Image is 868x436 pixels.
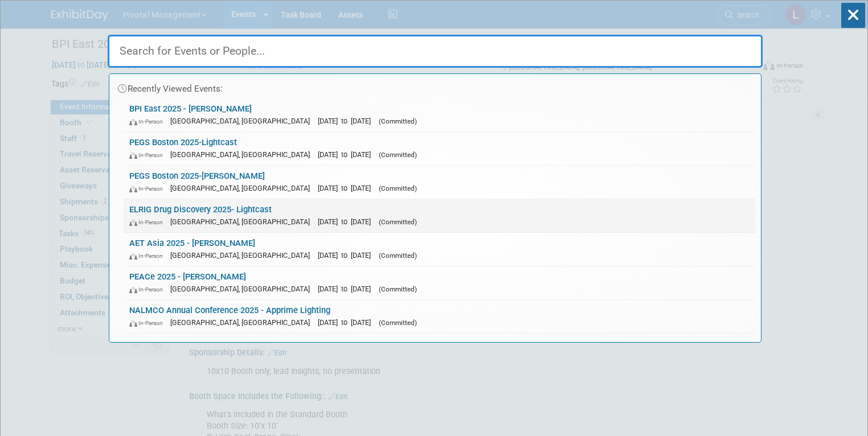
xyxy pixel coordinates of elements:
span: In-Person [129,185,168,192]
span: [GEOGRAPHIC_DATA], [GEOGRAPHIC_DATA] [170,150,316,159]
span: [DATE] to [DATE] [318,150,376,159]
span: (Committed) [379,184,417,192]
span: [GEOGRAPHIC_DATA], [GEOGRAPHIC_DATA] [170,251,316,260]
span: In-Person [129,319,168,327]
a: NALMCO Annual Conference 2025 - Apprime Lighting In-Person [GEOGRAPHIC_DATA], [GEOGRAPHIC_DATA] [... [124,300,755,333]
a: PEGS Boston 2025-Lightcast In-Person [GEOGRAPHIC_DATA], [GEOGRAPHIC_DATA] [DATE] to [DATE] (Commi... [124,132,755,165]
span: [DATE] to [DATE] [318,318,376,327]
span: (Committed) [379,319,417,327]
span: In-Person [129,151,168,159]
span: (Committed) [379,151,417,159]
span: [DATE] to [DATE] [318,251,376,260]
span: [GEOGRAPHIC_DATA], [GEOGRAPHIC_DATA] [170,217,316,226]
span: (Committed) [379,252,417,260]
a: BPI East 2025 - [PERSON_NAME] In-Person [GEOGRAPHIC_DATA], [GEOGRAPHIC_DATA] [DATE] to [DATE] (Co... [124,98,755,131]
span: [GEOGRAPHIC_DATA], [GEOGRAPHIC_DATA] [170,184,316,192]
a: PEGS Boston 2025-[PERSON_NAME] In-Person [GEOGRAPHIC_DATA], [GEOGRAPHIC_DATA] [DATE] to [DATE] (C... [124,166,755,199]
span: [DATE] to [DATE] [318,217,376,226]
span: In-Person [129,118,168,125]
span: [DATE] to [DATE] [318,117,376,125]
span: (Committed) [379,117,417,125]
a: ELRIG Drug Discovery 2025- Lightcast In-Person [GEOGRAPHIC_DATA], [GEOGRAPHIC_DATA] [DATE] to [DA... [124,199,755,232]
span: [GEOGRAPHIC_DATA], [GEOGRAPHIC_DATA] [170,117,316,125]
span: [GEOGRAPHIC_DATA], [GEOGRAPHIC_DATA] [170,285,316,293]
span: In-Person [129,219,168,226]
a: AET Asia 2025 - [PERSON_NAME] In-Person [GEOGRAPHIC_DATA], [GEOGRAPHIC_DATA] [DATE] to [DATE] (Co... [124,233,755,266]
a: PEACe 2025 - [PERSON_NAME] In-Person [GEOGRAPHIC_DATA], [GEOGRAPHIC_DATA] [DATE] to [DATE] (Commi... [124,266,755,299]
span: (Committed) [379,218,417,226]
span: (Committed) [379,285,417,293]
span: [DATE] to [DATE] [318,285,376,293]
span: [GEOGRAPHIC_DATA], [GEOGRAPHIC_DATA] [170,318,316,327]
div: Recently Viewed Events: [115,74,755,98]
span: In-Person [129,286,168,293]
span: [DATE] to [DATE] [318,184,376,192]
input: Search for Events or People... [108,35,763,68]
span: In-Person [129,252,168,260]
